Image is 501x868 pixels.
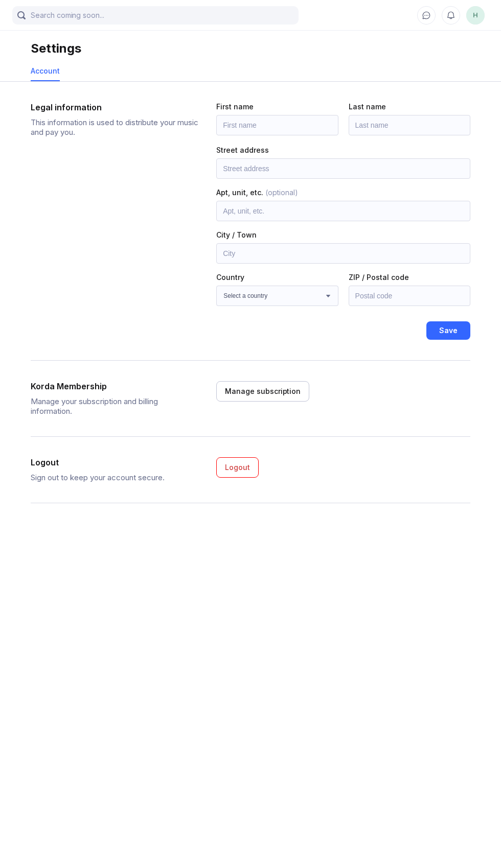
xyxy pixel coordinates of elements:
div: Logout [225,462,250,473]
div: City / Town [216,230,470,239]
input: Last name [349,115,470,135]
div: Manage your subscription and billing information. [31,396,200,416]
input: Search coming soon... [12,6,299,25]
div: Logout [31,457,195,467]
div: Last name [349,102,470,111]
button: H [466,6,485,25]
div: Save [439,325,458,336]
div: Legal information [31,102,195,112]
input: City [216,243,470,264]
div: This information is used to distribute your music and pay you. [31,118,200,137]
div: hook.instrumental [466,6,485,25]
button: Manage subscription [216,381,309,402]
button: Logout [216,457,259,478]
div: Street address [216,146,470,154]
div: Apt, unit, etc. [216,188,470,197]
div: Settings [31,41,81,56]
span: (optional) [263,188,298,197]
input: First name [216,115,338,135]
div: First name [216,102,338,111]
a: Account [31,61,60,81]
input: Apt, unit, etc. [216,201,470,221]
button: Save [426,321,470,340]
div: Country [216,273,338,281]
div: Manage subscription [225,386,301,396]
div: Korda Membership [31,381,195,391]
div: Sign out to keep your account secure. [31,473,200,482]
input: Postal code [349,286,470,306]
div: Account [31,66,60,75]
input: Street address [216,158,470,179]
div: ZIP / Postal code [349,273,470,281]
